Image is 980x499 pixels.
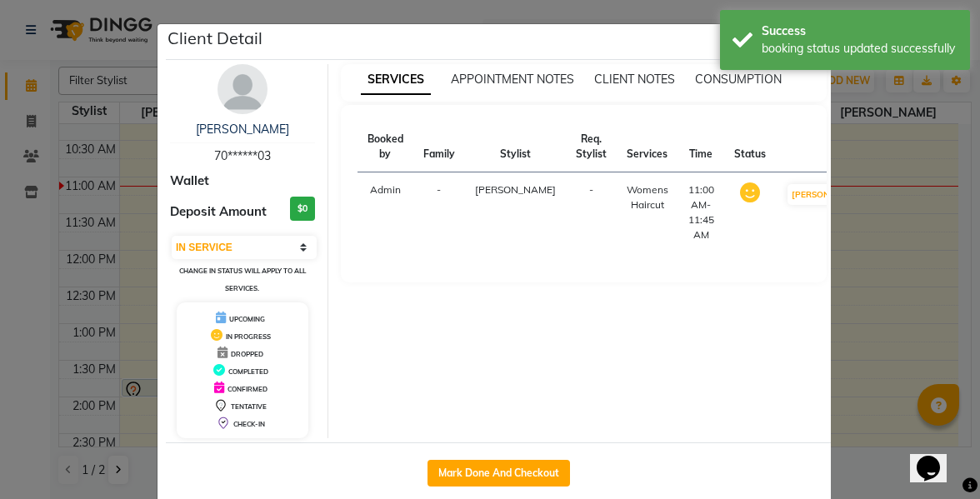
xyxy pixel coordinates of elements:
[170,202,267,222] span: Deposit Amount
[724,122,776,172] th: Status
[357,122,413,172] th: Booked by
[566,122,617,172] th: Req. Stylist
[594,72,675,87] span: CLIENT NOTES
[357,172,413,253] td: Admin
[413,122,465,172] th: Family
[678,172,724,253] td: 11:00 AM-11:45 AM
[233,420,265,428] span: CHECK-IN
[170,172,209,191] span: Wallet
[413,172,465,253] td: -
[227,385,267,393] span: CONFIRMED
[566,172,617,253] td: -
[787,184,867,205] button: [PERSON_NAME]
[617,122,678,172] th: Services
[451,72,574,87] span: APPOINTMENT NOTES
[427,460,570,487] button: Mark Done And Checkout
[465,122,566,172] th: Stylist
[762,22,957,40] div: Success
[290,197,315,221] h3: $0
[196,122,289,137] a: [PERSON_NAME]
[695,72,782,87] span: CONSUMPTION
[762,40,957,57] div: booking status updated successfully
[228,367,268,376] span: COMPLETED
[167,26,262,51] h5: Client Detail
[231,350,263,358] span: DROPPED
[627,182,668,212] div: Womens Haircut
[217,64,267,114] img: avatar
[226,332,271,341] span: IN PROGRESS
[179,267,306,292] small: Change in status will apply to all services.
[910,432,963,482] iframe: chat widget
[231,402,267,411] span: TENTATIVE
[475,183,556,196] span: [PERSON_NAME]
[229,315,265,323] span: UPCOMING
[678,122,724,172] th: Time
[361,65,431,95] span: SERVICES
